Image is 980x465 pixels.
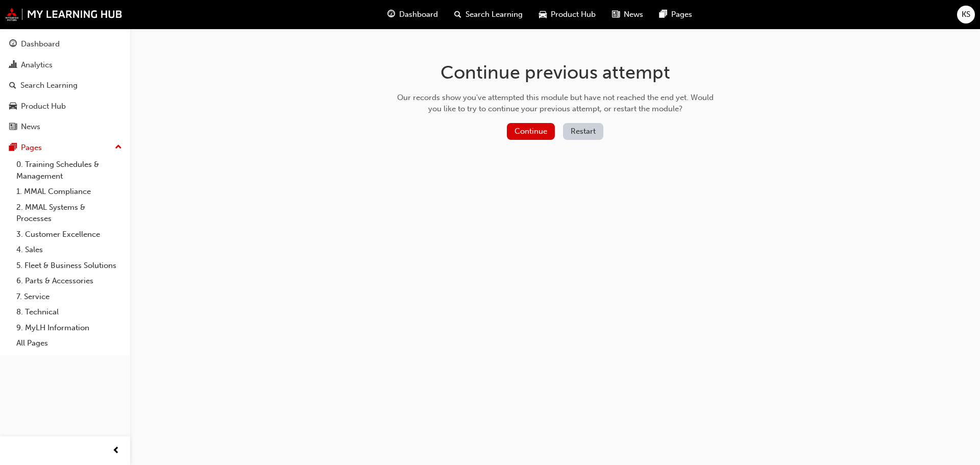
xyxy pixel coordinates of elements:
[12,157,126,184] a: 0. Training Schedules & Management
[4,35,126,54] a: Dashboard
[394,61,717,84] h1: Continue previous attempt
[446,4,531,25] a: search-iconSearch Learning
[12,200,126,227] a: 2. MMAL Systems & Processes
[12,258,126,274] a: 5. Fleet & Business Solutions
[5,8,122,21] img: mmal
[4,138,126,157] button: Pages
[551,9,596,20] span: Product Hub
[115,141,122,154] span: up-icon
[12,289,126,305] a: 7. Service
[12,227,126,242] a: 3. Customer Excellence
[12,273,126,289] a: 6. Parts & Accessories
[9,123,17,132] span: news-icon
[9,61,17,70] span: chart-icon
[4,33,126,138] button: DashboardAnalyticsSearch LearningProduct HubNews
[21,121,40,133] div: News
[659,8,667,21] span: pages-icon
[962,9,970,20] span: KS
[21,59,53,71] div: Analytics
[9,81,16,90] span: search-icon
[399,9,438,20] span: Dashboard
[21,142,42,154] div: Pages
[563,123,603,140] button: Restart
[379,4,446,25] a: guage-iconDashboard
[539,8,547,21] span: car-icon
[394,92,717,115] div: Our records show you've attempted this module but have not reached the end yet. Would you like to...
[21,38,60,50] div: Dashboard
[4,76,126,95] a: Search Learning
[9,102,17,111] span: car-icon
[9,143,17,153] span: pages-icon
[507,123,555,140] button: Continue
[21,101,66,112] div: Product Hub
[465,9,523,20] span: Search Learning
[12,320,126,336] a: 9. MyLH Information
[12,242,126,258] a: 4. Sales
[9,40,17,49] span: guage-icon
[651,4,700,25] a: pages-iconPages
[454,8,461,21] span: search-icon
[4,56,126,75] a: Analytics
[12,184,126,200] a: 1. MMAL Compliance
[12,335,126,351] a: All Pages
[4,97,126,116] a: Product Hub
[957,6,975,23] button: KS
[612,8,620,21] span: news-icon
[624,9,643,20] span: News
[12,304,126,320] a: 8. Technical
[4,117,126,136] a: News
[531,4,604,25] a: car-iconProduct Hub
[112,445,120,457] span: prev-icon
[20,80,78,91] div: Search Learning
[671,9,692,20] span: Pages
[387,8,395,21] span: guage-icon
[604,4,651,25] a: news-iconNews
